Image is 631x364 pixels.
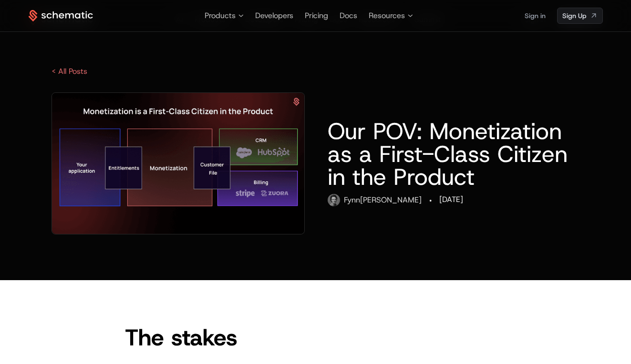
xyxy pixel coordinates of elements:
[328,120,579,188] h1: Our POV: Monetization as a First-Class Citizen in the Product
[328,194,340,206] img: fynn
[255,10,293,20] a: Developers
[340,10,357,20] a: Docs
[439,194,463,205] div: [DATE]
[344,194,422,206] div: Fynn [PERSON_NAME]
[525,8,546,23] a: Sign in
[429,194,432,207] div: ·
[305,10,328,20] a: Pricing
[205,10,236,21] span: Products
[557,8,603,24] a: [object Object]
[52,93,305,234] img: Monetization as First Class
[125,322,238,353] span: The stakes
[562,11,586,20] span: Sign Up
[369,10,405,21] span: Resources
[52,66,87,76] a: < All Posts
